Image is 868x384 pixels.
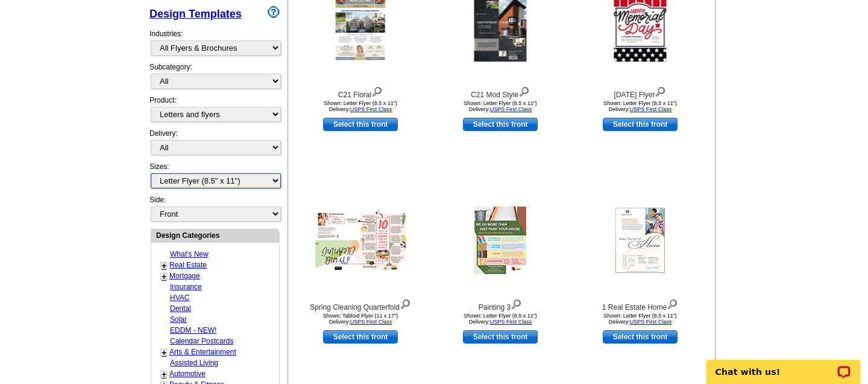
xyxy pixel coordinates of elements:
[170,337,233,345] a: Calendar Postcards
[149,161,280,194] div: Sizes:
[294,84,427,100] div: C21 Floral
[667,296,678,310] img: view design details
[323,118,398,131] a: use this design
[170,326,216,334] a: EDDM - NEW!
[614,206,666,274] img: 1 Real Estate Home
[169,370,206,378] a: Automotive
[463,118,538,131] a: use this design
[630,319,672,325] a: USPS First Class
[371,84,383,97] img: view design details
[149,128,280,161] div: Delivery:
[294,100,427,112] div: Shown: Letter Flyer (8.5 x 11") Delivery:
[434,84,567,100] div: C21 Mod Style
[149,22,280,62] div: Industries:
[574,100,706,112] div: Shown: Letter Flyer (8.5 x 11") Delivery:
[170,315,187,324] a: Solar
[511,296,522,310] img: view design details
[630,106,672,112] a: USPS First Class
[162,348,166,357] a: +
[350,106,392,112] a: USPS First Class
[162,370,166,379] a: +
[149,194,280,223] div: Side:
[603,330,678,344] a: use this design
[463,330,538,344] a: use this design
[151,229,279,241] div: Design Categories
[434,313,567,325] div: Shown: Letter Flyer (8.5 x 11") Delivery:
[162,272,166,281] a: +
[350,319,392,325] a: USPS First Class
[169,261,207,269] a: Real Estate
[474,206,526,274] img: Painting 3
[268,6,280,18] img: design-wizard-help-icon.png
[574,313,706,325] div: Shown: Letter Flyer (8.5 x 11") Delivery:
[170,293,189,302] a: HVAC
[574,296,706,313] div: 1 Real Estate Home
[169,348,236,356] a: Arts & Entertainment
[294,313,427,325] div: Shown: Tabloid Flyer (11 x 17") Delivery:
[490,106,532,112] a: USPS First Class
[162,261,166,270] a: +
[323,330,398,344] a: use this design
[149,62,280,95] div: Subcategory:
[315,211,406,270] img: Spring Cleaning Quarterfold
[699,346,868,384] iframe: LiveChat chat widget
[170,359,218,367] a: Assisted Living
[655,84,666,97] img: view design details
[170,304,191,313] a: Dental
[149,95,280,128] div: Product:
[434,296,567,313] div: Painting 3
[434,100,567,112] div: Shown: Letter Flyer (8.5 x 11") Delivery:
[518,84,530,97] img: view design details
[170,283,202,291] a: Insurance
[603,118,678,131] a: use this design
[169,272,200,280] a: Mortgage
[170,250,209,258] a: What's New
[490,319,532,325] a: USPS First Class
[294,296,427,313] div: Spring Cleaning Quarterfold
[149,8,242,20] a: Design Templates
[574,84,706,100] div: [DATE] Flyer
[400,296,411,310] img: view design details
